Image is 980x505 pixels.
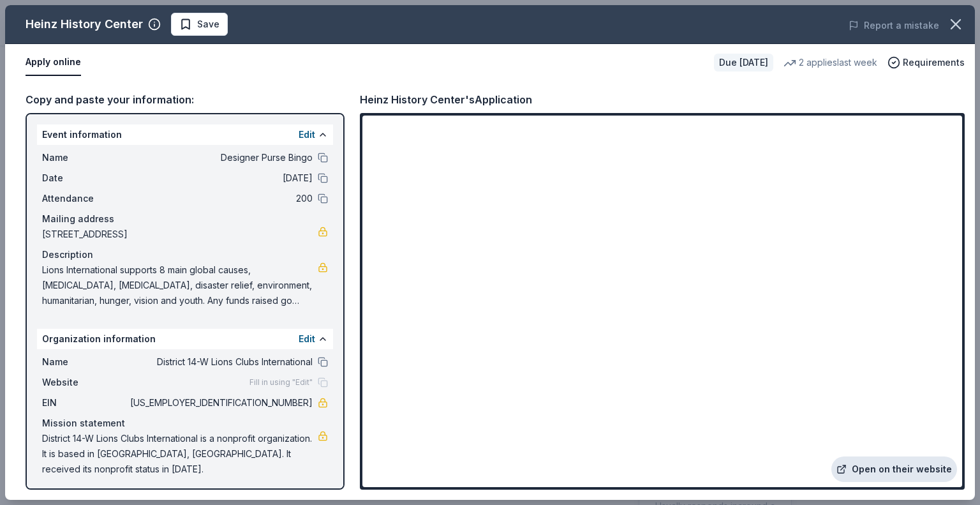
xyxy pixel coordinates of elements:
[42,247,328,262] div: Description
[42,395,128,411] span: EIN
[42,211,328,227] div: Mailing address
[42,150,128,165] span: Name
[42,375,128,390] span: Website
[42,191,128,206] span: Attendance
[299,127,315,142] button: Edit
[831,456,957,482] a: Open on their website
[26,14,143,34] div: Heinz History Center
[37,124,333,145] div: Event information
[42,354,128,370] span: Name
[128,170,313,186] span: [DATE]
[42,416,328,431] div: Mission statement
[171,13,228,36] button: Save
[26,91,345,108] div: Copy and paste your information:
[42,170,128,186] span: Date
[128,354,313,370] span: District 14-W Lions Clubs International
[714,54,773,72] div: Due [DATE]
[128,191,313,206] span: 200
[42,262,318,308] span: Lions International supports 8 main global causes, [MEDICAL_DATA], [MEDICAL_DATA], disaster relie...
[128,395,313,411] span: [US_EMPLOYER_IDENTIFICATION_NUMBER]
[37,329,333,349] div: Organization information
[783,55,877,70] div: 2 applies last week
[128,150,313,165] span: Designer Purse Bingo
[26,49,81,76] button: Apply online
[249,377,313,388] span: Fill in using "Edit"
[903,55,965,70] span: Requirements
[360,91,532,108] div: Heinz History Center's Application
[42,227,318,242] span: [STREET_ADDRESS]
[887,55,965,70] button: Requirements
[42,431,318,477] span: District 14-W Lions Clubs International is a nonprofit organization. It is based in [GEOGRAPHIC_D...
[299,331,315,347] button: Edit
[849,18,939,33] button: Report a mistake
[197,17,219,32] span: Save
